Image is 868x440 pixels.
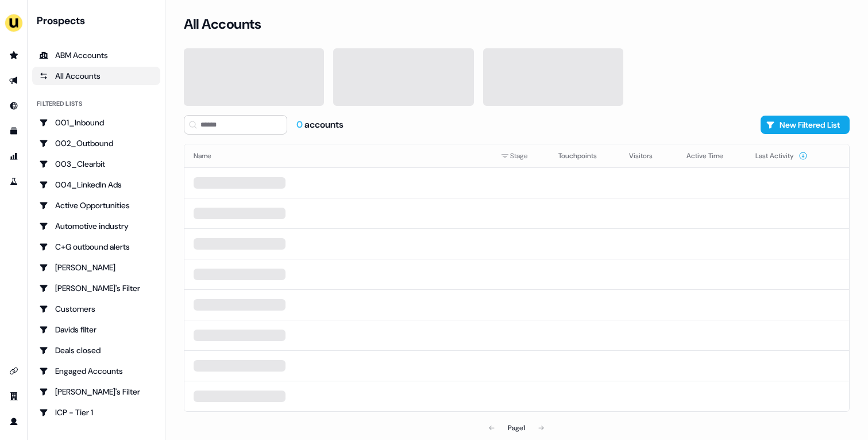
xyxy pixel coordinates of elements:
[32,258,160,277] a: Go to Charlotte Stone
[37,14,160,28] div: Prospects
[39,282,153,294] div: [PERSON_NAME]'s Filter
[32,155,160,173] a: Go to 003_Clearbit
[184,144,492,167] th: Name
[39,241,153,252] div: C+G outbound alerts
[39,303,153,315] div: Customers
[32,382,160,401] a: Go to Geneviève's Filter
[32,279,160,297] a: Go to Charlotte's Filter
[32,362,160,380] a: Go to Engaged Accounts
[5,71,23,90] a: Go to outbound experience
[501,150,540,162] div: Stage
[39,407,153,418] div: ICP - Tier 1
[39,158,153,170] div: 003_Clearbit
[508,422,525,434] div: Page 1
[32,341,160,359] a: Go to Deals closed
[32,403,160,422] a: Go to ICP - Tier 1
[37,99,82,109] div: Filtered lists
[39,70,153,82] div: All Accounts
[32,238,160,256] a: Go to C+G outbound alerts
[39,386,153,397] div: [PERSON_NAME]'s Filter
[39,262,153,273] div: [PERSON_NAME]
[32,175,160,194] a: Go to 004_LinkedIn Ads
[39,365,153,377] div: Engaged Accounts
[5,387,23,405] a: Go to team
[39,137,153,149] div: 002_Outbound
[39,179,153,190] div: 004_LinkedIn Ads
[32,67,160,85] a: All accounts
[629,146,666,166] button: Visitors
[184,16,261,33] h3: All Accounts
[39,324,153,335] div: Davids filter
[5,97,23,115] a: Go to Inbound
[32,196,160,215] a: Go to Active Opportunities
[5,362,23,380] a: Go to integrations
[5,46,23,64] a: Go to prospects
[5,412,23,431] a: Go to profile
[39,220,153,232] div: Automotive industry
[5,122,23,140] a: Go to templates
[755,146,808,166] button: Last Activity
[761,116,850,134] button: New Filtered List
[686,146,737,166] button: Active Time
[558,146,611,166] button: Touchpoints
[39,345,153,356] div: Deals closed
[32,320,160,339] a: Go to Davids filter
[32,134,160,152] a: Go to 002_Outbound
[296,118,344,131] div: accounts
[32,46,160,64] a: ABM Accounts
[39,117,153,128] div: 001_Inbound
[5,147,23,166] a: Go to attribution
[32,217,160,235] a: Go to Automotive industry
[32,300,160,318] a: Go to Customers
[32,113,160,132] a: Go to 001_Inbound
[39,49,153,61] div: ABM Accounts
[39,200,153,211] div: Active Opportunities
[5,173,23,191] a: Go to experiments
[296,118,304,131] span: 0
